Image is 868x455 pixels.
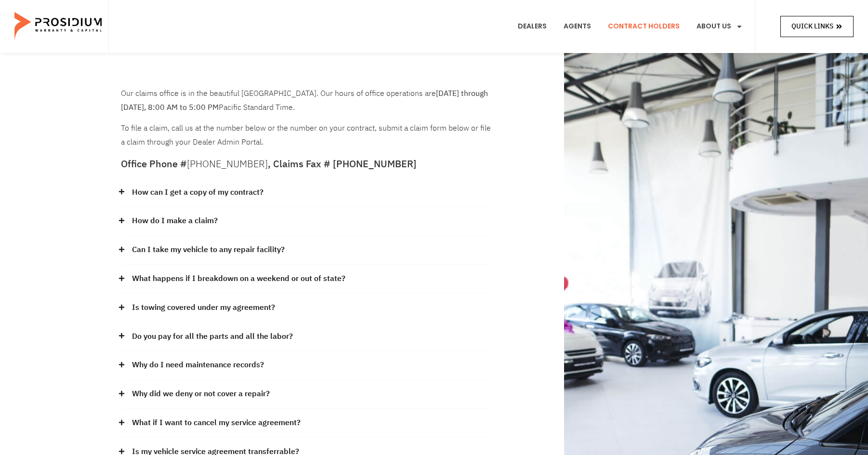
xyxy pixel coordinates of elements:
a: Contract Holders [601,9,687,44]
a: Agents [556,9,598,44]
a: [PHONE_NUMBER] [187,157,268,171]
a: About Us [689,9,750,44]
div: Do you pay for all the parts and all the labor? [121,322,493,351]
a: What happens if I breakdown on a weekend or out of state? [132,272,345,286]
div: Why do I need maintenance records? [121,351,493,380]
div: Why did we deny or not cover a repair? [121,380,493,409]
a: Why did we deny or not cover a repair? [132,387,270,401]
nav: Menu [511,9,750,44]
a: Dealers [511,9,554,44]
div: What happens if I breakdown on a weekend or out of state? [121,265,493,294]
div: Can I take my vehicle to any repair facility? [121,236,493,265]
a: How can I get a copy of my contract? [132,186,263,200]
a: Do you pay for all the parts and all the labor? [132,330,293,344]
div: How do I make a claim? [121,207,493,236]
a: Quick Links [780,16,854,37]
h5: Office Phone # , Claims Fax # [PHONE_NUMBER] [121,159,493,169]
div: To file a claim, call us at the number below or the number on your contract, submit a claim form ... [121,87,493,149]
a: Why do I need maintenance records? [132,358,264,372]
b: [DATE] through [DATE], 8:00 AM to 5:00 PM [121,88,488,113]
span: Quick Links [791,20,833,32]
div: How can I get a copy of my contract? [121,178,493,207]
a: Is towing covered under my agreement? [132,301,275,315]
div: What if I want to cancel my service agreement? [121,409,493,438]
a: How do I make a claim? [132,214,218,228]
div: Is towing covered under my agreement? [121,294,493,322]
a: What if I want to cancel my service agreement? [132,416,301,430]
a: Can I take my vehicle to any repair facility? [132,243,285,257]
p: Our claims office is in the beautiful [GEOGRAPHIC_DATA]. Our hours of office operations are Pacif... [121,87,493,115]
